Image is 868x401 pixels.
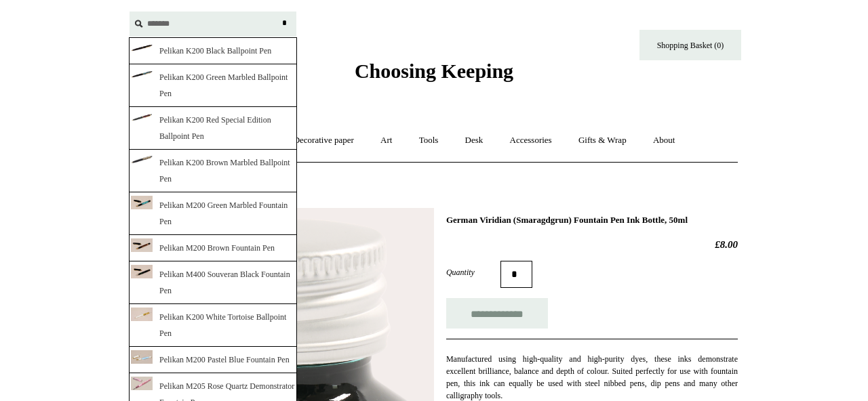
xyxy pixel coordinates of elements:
[498,123,564,159] a: Accessories
[131,265,153,278] img: CopyrightChoosingKeepingBS2022031695716958RT_thumb.jpg
[355,60,513,82] span: Choosing Keeping
[129,235,297,261] a: Pelikan M200 Brown Fountain Pen
[131,350,153,364] img: CopyrightChoosingKeeping202308BS1874818749RT_thumb.jpg
[129,150,297,192] a: Pelikan K200 Brown Marbled Ballpoint Pen
[131,196,153,209] img: CopyrightChoosingKeepingBS2022031712410416RT_thumb.jpg
[131,114,153,121] img: kGJdP6vlwbPJhLRCXPKjDPtddsQv9eZP_bjso8IGagk_thumb.png
[407,123,451,159] a: Tools
[131,308,153,321] img: CopyrightChoosingKeeping202301BS17496RT_thumb.jpg
[355,70,513,80] a: Choosing Keeping
[129,107,297,150] a: Pelikan K200 Red Special Edition Ballpoint Pen
[131,71,153,79] img: USyfXpmN41oKZpXXseJ6S8DdSF_Gn4cxJandQ-ox2G4_thumb.png
[129,37,297,64] a: Pelikan K200 Black Ballpoint Pen
[566,123,639,159] a: Gifts & Wrap
[368,123,404,159] a: Art
[131,238,153,252] img: CopyrightChoosingKeepingBS2022031700317004RT_thumb.jpg
[446,238,738,251] h2: £8.00
[131,45,153,52] img: 8eMBUL2vvejtsSUh8d9vYv143S2spUSrp3-iIPuE1GI_thumb.png
[129,347,297,373] a: Pelikan M200 Pastel Blue Fountain Pen
[639,30,741,60] a: Shopping Basket (0)
[446,215,738,226] h1: German Viridian (Smaragdgrun) Fountain Pen Ink Bottle, 50ml
[453,123,496,159] a: Desk
[131,377,153,390] img: CopyrightChoosingKeeping20240514BS1991819919RT_thumb.jpg
[281,123,366,159] a: Decorative paper
[446,266,500,278] label: Quantity
[131,156,153,164] img: Dbbjv-UwKN9JnurwJO-N9DB_biyPtGVhWC-o4W8uNZk_thumb.png
[129,64,297,107] a: Pelikan K200 Green Marbled Ballpoint Pen
[129,192,297,235] a: Pelikan M200 Green Marbled Fountain Pen
[641,123,688,159] a: About
[129,261,297,304] a: Pelikan M400 Souveran Black Fountain Pen
[129,304,297,347] a: Pelikan K200 White Tortoise Ballpoint Pen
